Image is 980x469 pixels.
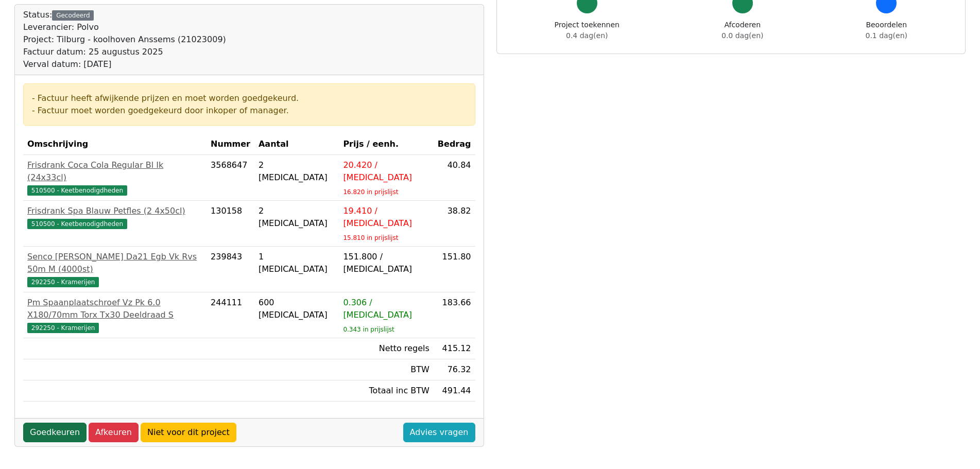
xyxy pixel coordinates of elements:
[207,201,254,247] td: 130158
[343,159,429,184] div: 20.420 / [MEDICAL_DATA]
[32,92,467,105] div: - Factuur heeft afwijkende prijzen en moet worden goedgekeurd.
[23,134,207,155] th: Omschrijving
[434,201,475,247] td: 38.82
[434,155,475,201] td: 40.84
[259,251,335,275] div: 1 [MEDICAL_DATA]
[434,380,475,402] td: 491.44
[52,10,94,21] div: Gecodeerd
[89,423,139,442] a: Afkeuren
[343,188,398,196] sub: 16.820 in prijslijst
[27,251,202,288] a: Senco [PERSON_NAME] Da21 Egb Vk Rvs 50m M (4000st)292250 - Kramerijen
[27,297,202,321] div: Pm Spaanplaatschroef Vz Pk 6.0 X180/70mm Torx Tx30 Deeldraad S
[27,323,99,333] span: 292250 - Kramerijen
[339,380,433,402] td: Totaal inc BTW
[254,134,339,155] th: Aantal
[32,105,467,117] div: - Factuur moet worden goedgekeurd door inkoper of manager.
[259,297,335,321] div: 600 [MEDICAL_DATA]
[339,134,433,155] th: Prijs / eenh.
[403,423,475,442] a: Advies vragen
[23,423,87,442] a: Goedkeuren
[566,31,608,40] span: 0.4 dag(en)
[343,326,394,333] sub: 0.343 in prijslijst
[23,9,226,71] div: Status:
[27,205,202,217] div: Frisdrank Spa Blauw Petfles (2 4x50cl)
[23,33,226,46] div: Project: Tilburg - koolhoven Anssems (21023009)
[555,20,620,41] div: Project toekennen
[721,20,763,41] div: Afcoderen
[27,219,127,229] span: 510500 - Keetbenodigdheden
[259,159,335,184] div: 2 [MEDICAL_DATA]
[207,247,254,292] td: 239843
[27,159,202,184] div: Frisdrank Coca Cola Regular Bl Ik (24x33cl)
[23,46,226,58] div: Factuur datum: 25 augustus 2025
[207,134,254,155] th: Nummer
[721,31,763,40] span: 0.0 dag(en)
[343,205,429,230] div: 19.410 / [MEDICAL_DATA]
[27,251,202,275] div: Senco [PERSON_NAME] Da21 Egb Vk Rvs 50m M (4000st)
[27,277,99,287] span: 292250 - Kramerijen
[259,205,335,230] div: 2 [MEDICAL_DATA]
[343,234,398,241] sub: 15.810 in prijslijst
[866,31,907,40] span: 0.1 dag(en)
[23,21,226,33] div: Leverancier: Polvo
[434,134,475,155] th: Bedrag
[434,247,475,292] td: 151.80
[434,292,475,338] td: 183.66
[141,423,236,442] a: Niet voor dit project
[27,205,202,230] a: Frisdrank Spa Blauw Petfles (2 4x50cl)510500 - Keetbenodigdheden
[27,297,202,334] a: Pm Spaanplaatschroef Vz Pk 6.0 X180/70mm Torx Tx30 Deeldraad S292250 - Kramerijen
[866,20,907,41] div: Beoordelen
[343,251,429,275] div: 151.800 / [MEDICAL_DATA]
[27,159,202,196] a: Frisdrank Coca Cola Regular Bl Ik (24x33cl)510500 - Keetbenodigdheden
[27,185,127,196] span: 510500 - Keetbenodigdheden
[339,359,433,380] td: BTW
[339,338,433,359] td: Netto regels
[23,58,226,71] div: Verval datum: [DATE]
[207,155,254,201] td: 3568647
[207,292,254,338] td: 244111
[434,338,475,359] td: 415.12
[343,297,429,321] div: 0.306 / [MEDICAL_DATA]
[434,359,475,380] td: 76.32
